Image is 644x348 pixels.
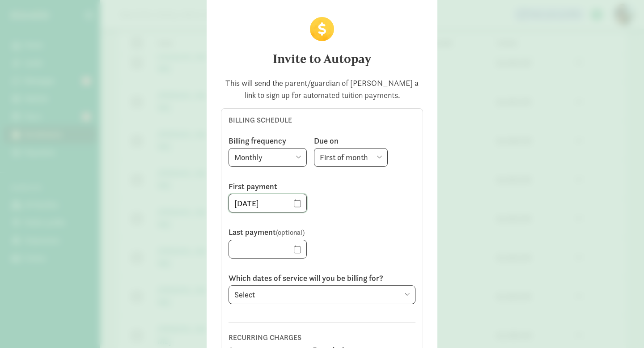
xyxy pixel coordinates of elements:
[229,333,415,342] h3: RECURRING CHARGES
[314,136,388,146] label: Due on
[229,136,307,146] label: Billing frequency
[221,52,423,66] h4: Invite to Autopay
[276,228,305,237] span: (optional)
[225,112,419,128] h3: BILLING SCHEDULE
[229,273,415,284] label: Which dates of service will you be billing for?
[221,77,423,101] div: This will send the parent/guardian of [PERSON_NAME] a link to sign up for automated tuition payme...
[229,181,307,192] label: First payment
[599,305,644,348] iframe: Chat Widget
[229,227,307,238] label: Last payment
